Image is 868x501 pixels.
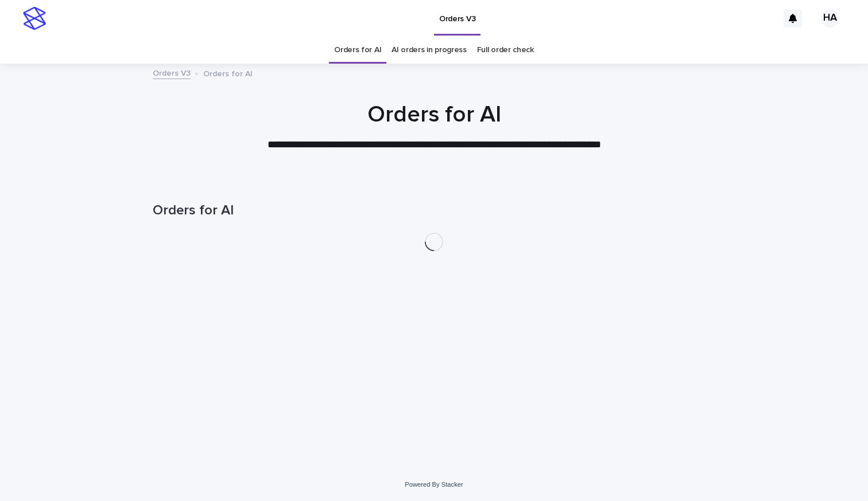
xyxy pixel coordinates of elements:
img: stacker-logo-s-only.png [23,7,46,30]
a: Powered By Stacker [405,481,463,488]
a: Full order check [477,37,534,64]
h1: Orders for AI [153,101,715,128]
a: AI orders in progress [392,37,467,64]
h1: Orders for AI [153,202,715,219]
div: HA [821,9,839,28]
a: Orders V3 [153,66,191,79]
a: Orders for AI [334,37,381,64]
p: Orders for AI [203,66,253,79]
